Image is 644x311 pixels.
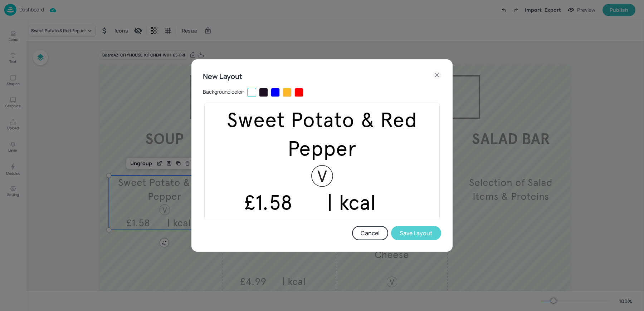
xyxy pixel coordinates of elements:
[352,226,388,240] button: Cancel
[391,226,441,240] button: Save Layout
[203,71,242,82] h6: New Layout
[203,88,441,97] div: Background color:
[227,107,417,162] span: Sweet Potato & Red Pepper
[327,190,375,216] span: | kcal
[244,190,292,216] span: £1.58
